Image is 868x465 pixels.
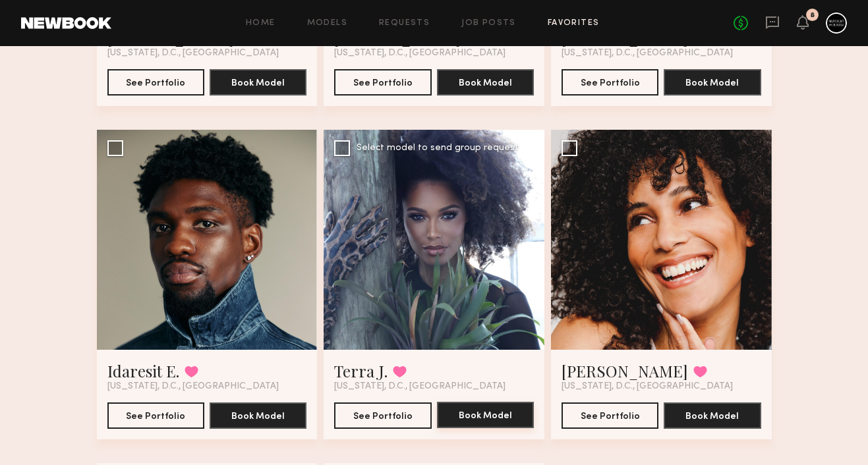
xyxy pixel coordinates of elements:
[107,381,279,392] span: [US_STATE], D.C., [GEOGRAPHIC_DATA]
[437,69,534,96] button: Book Model
[461,19,516,28] a: Job Posts
[562,48,733,59] span: [US_STATE], D.C., [GEOGRAPHIC_DATA]
[664,402,761,429] button: Book Model
[664,410,761,421] a: Book Model
[562,381,733,392] span: [US_STATE], D.C., [GEOGRAPHIC_DATA]
[307,19,347,28] a: Models
[210,402,306,429] button: Book Model
[334,360,388,381] a: Terra J.
[562,402,658,429] button: See Portfolio
[334,69,431,96] button: See Portfolio
[334,381,506,392] span: [US_STATE], D.C., [GEOGRAPHIC_DATA]
[334,402,431,429] button: See Portfolio
[246,19,275,28] a: Home
[664,76,761,88] a: Book Model
[334,48,506,59] span: [US_STATE], D.C., [GEOGRAPHIC_DATA]
[210,69,306,96] button: Book Model
[437,76,534,88] a: Book Model
[548,19,600,28] a: Favorites
[437,402,534,428] button: Book Model
[357,144,519,153] div: Select model to send group request
[562,69,658,96] button: See Portfolio
[379,19,430,28] a: Requests
[210,76,306,88] a: Book Model
[107,69,204,96] button: See Portfolio
[107,402,204,429] button: See Portfolio
[664,69,761,96] button: Book Model
[562,360,688,381] a: [PERSON_NAME]
[437,410,534,421] a: Book Model
[210,410,306,421] a: Book Model
[810,12,815,19] div: 8
[107,48,279,59] span: [US_STATE], D.C., [GEOGRAPHIC_DATA]
[107,360,179,381] a: Idaresit E.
